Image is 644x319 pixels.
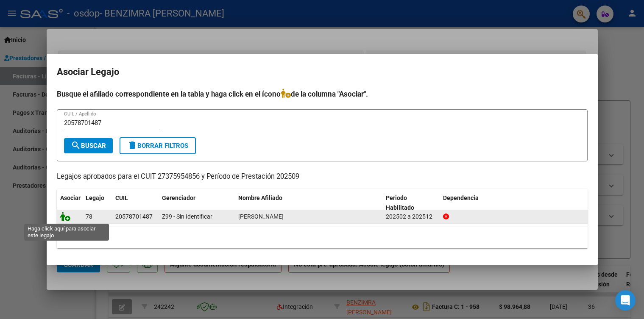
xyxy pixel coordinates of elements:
div: Open Intercom Messenger [615,290,636,311]
button: Borrar Filtros [120,137,196,154]
div: 1 registros [57,227,588,248]
span: Dependencia [443,194,479,201]
div: 20578701487 [115,212,153,222]
p: Legajos aprobados para el CUIT 27375954856 y Período de Prestación 202509 [57,172,588,182]
span: GOMEZ AUGUSTO [238,213,284,220]
span: Legajo [86,194,104,201]
span: Nombre Afiliado [238,194,282,201]
span: Borrar Filtros [127,142,188,150]
span: CUIL [115,194,128,201]
datatable-header-cell: Dependencia [440,189,588,217]
span: Gerenciador [162,194,195,201]
span: Buscar [71,142,106,150]
h4: Busque el afiliado correspondiente en la tabla y haga click en el ícono de la columna "Asociar". [57,89,588,100]
mat-icon: delete [127,140,137,150]
h2: Asociar Legajo [57,64,588,80]
span: Asociar [60,194,81,201]
datatable-header-cell: CUIL [112,189,159,217]
button: Buscar [64,138,113,153]
datatable-header-cell: Asociar [57,189,82,217]
datatable-header-cell: Nombre Afiliado [235,189,383,217]
datatable-header-cell: Periodo Habilitado [382,189,440,217]
span: Z99 - Sin Identificar [162,213,212,220]
datatable-header-cell: Gerenciador [159,189,235,217]
mat-icon: search [71,140,81,150]
span: Periodo Habilitado [386,194,414,211]
datatable-header-cell: Legajo [82,189,112,217]
span: 78 [86,213,92,220]
div: 202502 a 202512 [386,212,436,222]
